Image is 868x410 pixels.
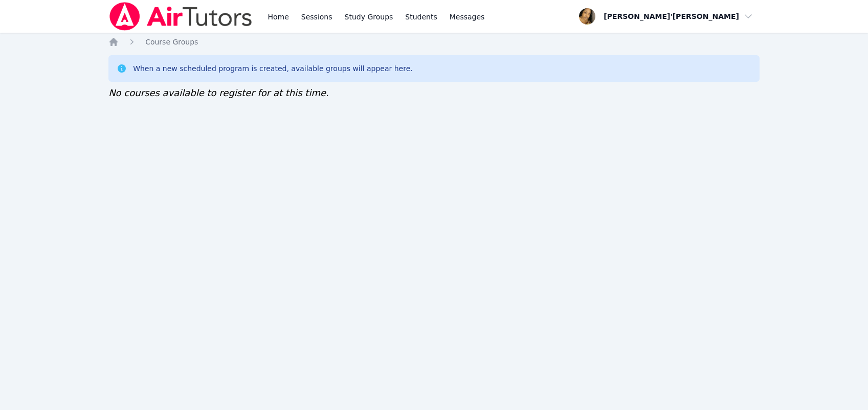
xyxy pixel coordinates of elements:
[145,37,198,47] a: Course Groups
[108,87,329,98] span: No courses available to register for at this time.
[145,38,198,46] span: Course Groups
[108,37,760,47] nav: Breadcrumb
[108,2,253,31] img: Air Tutors
[450,12,485,22] span: Messages
[133,63,413,74] div: When a new scheduled program is created, available groups will appear here.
